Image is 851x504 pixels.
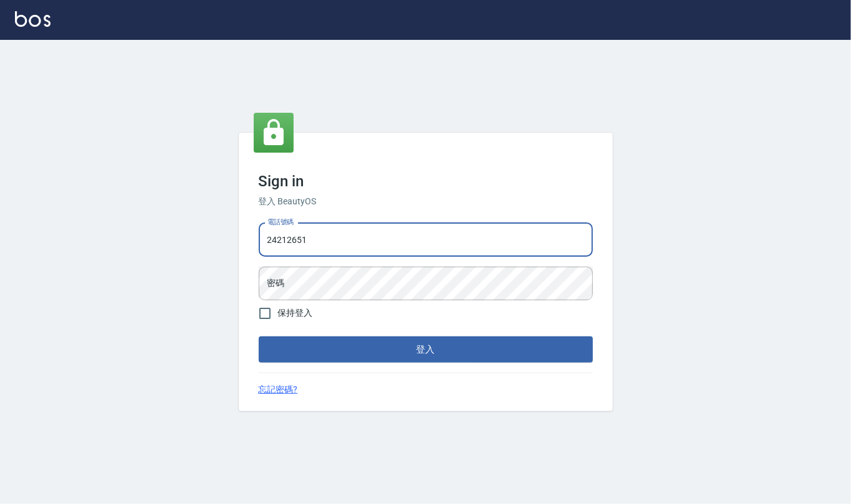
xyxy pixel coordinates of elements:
button: 登入 [259,336,593,363]
h6: 登入 BeautyOS [259,195,593,208]
h3: Sign in [259,173,593,190]
a: 忘記密碼? [259,383,298,396]
img: Logo [15,11,50,27]
span: 保持登入 [278,307,313,320]
label: 電話號碼 [267,217,294,227]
